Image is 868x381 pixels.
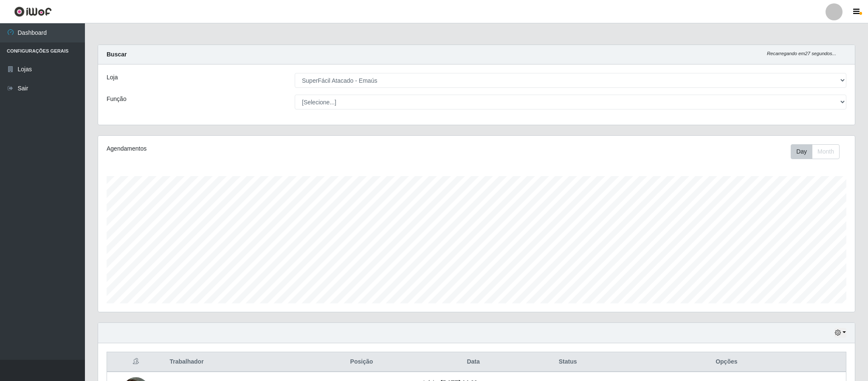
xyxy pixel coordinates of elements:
label: Loja [107,73,118,82]
i: Recarregando em 27 segundos... [767,51,836,56]
label: Função [107,95,127,104]
div: First group [791,144,840,159]
th: Trabalhador [164,352,305,372]
div: Agendamentos [107,144,407,153]
th: Status [529,352,607,372]
th: Data [418,352,529,372]
strong: Buscar [107,51,127,58]
button: Day [791,144,812,159]
img: CoreUI Logo [14,6,52,17]
div: Toolbar with button groups [791,144,846,159]
th: Opções [607,352,846,372]
th: Posição [305,352,418,372]
button: Month [812,144,840,159]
